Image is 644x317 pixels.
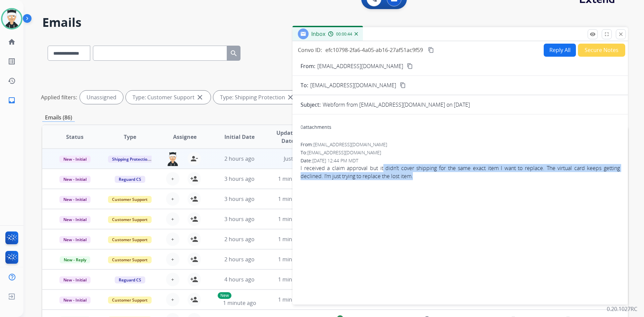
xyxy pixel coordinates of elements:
span: efc10798-2fa6-4a05-ab16-27af51ac9f59 [325,46,423,54]
span: 00:00:44 [336,32,352,37]
button: + [166,192,179,206]
mat-icon: content_copy [428,47,434,53]
button: + [166,273,179,286]
p: To: [301,81,308,89]
span: Customer Support [108,297,152,304]
span: New - Reply [60,256,90,263]
span: New - Initial [59,156,91,163]
span: + [171,235,174,243]
span: Customer Support [108,216,152,223]
span: 3 hours ago [224,195,255,203]
mat-icon: person_add [190,215,198,223]
span: New - Initial [59,196,91,203]
mat-icon: person_add [190,255,198,263]
span: 1 minute ago [278,276,311,283]
span: 1 minute ago [278,175,311,182]
div: To: [301,149,620,156]
span: Updated Date [273,129,303,145]
span: [EMAIL_ADDRESS][DOMAIN_NAME] [307,149,381,156]
span: [EMAIL_ADDRESS][DOMAIN_NAME] [310,81,396,89]
span: 3 hours ago [224,215,255,223]
mat-icon: content_copy [400,82,406,88]
span: Reguard CS [115,176,145,183]
span: [EMAIL_ADDRESS][DOMAIN_NAME] [313,141,387,148]
span: New - Initial [59,176,91,183]
span: 1 minute ago [278,296,311,303]
span: 4 hours ago [224,276,255,283]
span: 1 minute ago [278,256,311,263]
p: New [218,292,231,299]
div: Type: Customer Support [126,91,211,104]
mat-icon: person_add [190,195,198,203]
span: New - Initial [59,236,91,243]
div: Type: Shipping Protection [213,91,301,104]
mat-icon: person_add [190,296,198,304]
button: + [166,172,179,186]
span: 2 hours ago [224,155,255,162]
mat-icon: content_copy [407,63,413,69]
button: + [166,253,179,266]
span: New - Initial [59,216,91,223]
span: Inbox [311,30,325,38]
span: + [171,195,174,203]
p: From: [301,62,315,70]
span: Initial Date [224,133,255,141]
p: Applied filters: [41,93,77,101]
mat-icon: history [8,77,16,85]
button: + [166,232,179,246]
span: + [171,275,174,283]
span: Customer Support [108,256,152,263]
mat-icon: close [618,31,624,37]
span: Customer Support [108,196,152,203]
p: [EMAIL_ADDRESS][DOMAIN_NAME] [317,62,403,70]
div: attachments [301,124,331,130]
h2: Emails [42,16,628,29]
p: Convo ID: [298,46,322,54]
span: New - Initial [59,276,91,283]
mat-icon: fullscreen [604,31,610,37]
mat-icon: home [8,38,16,46]
span: 1 minute ago [278,235,311,243]
mat-icon: person_remove [190,155,198,163]
p: 0.20.1027RC [607,305,637,313]
img: avatar [2,9,21,28]
span: Reguard CS [115,276,145,283]
button: Secure Notes [578,44,625,57]
span: Shipping Protection [108,156,154,163]
p: Subject: [301,101,321,109]
span: 0 [301,124,303,130]
div: Date: [301,157,620,164]
span: + [171,215,174,223]
div: From: [301,141,620,148]
mat-icon: person_add [190,175,198,183]
span: Assignee [173,133,197,141]
mat-icon: person_add [190,235,198,243]
mat-icon: list_alt [8,57,16,65]
p: Emails (86) [42,113,75,122]
span: [DATE] 12:44 PM MDT [312,157,358,164]
span: Status [66,133,84,141]
span: 2 hours ago [224,235,255,243]
span: Customer Support [108,236,152,243]
button: + [166,293,179,306]
span: 1 minute ago [278,195,311,203]
mat-icon: remove_red_eye [590,31,596,37]
mat-icon: search [230,49,238,57]
span: Just now [284,155,305,162]
span: + [171,175,174,183]
span: 3 hours ago [224,175,255,182]
mat-icon: inbox [8,96,16,104]
div: Unassigned [80,91,123,104]
span: + [171,255,174,263]
span: 1 minute ago [278,215,311,223]
button: + [166,212,179,226]
span: + [171,296,174,304]
span: 1 minute ago [223,299,256,307]
span: Type [124,133,136,141]
span: I received a claim approval but it didn’t cover shipping for the same exact item I want to replac... [301,164,620,180]
img: agent-avatar [166,152,179,166]
mat-icon: close [196,93,204,101]
button: Reply All [544,44,576,57]
span: New - Initial [59,297,91,304]
p: Webform from [EMAIL_ADDRESS][DOMAIN_NAME] on [DATE] [323,101,470,109]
